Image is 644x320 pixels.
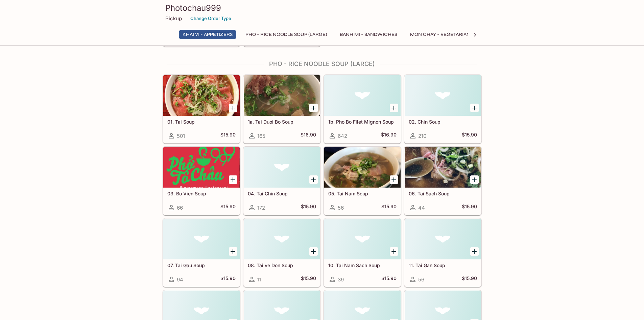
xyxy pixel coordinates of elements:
[309,175,318,184] button: Add 04. Tai Chin Soup
[165,3,479,13] h3: Photochau999
[220,275,236,283] h5: $15.90
[242,30,331,39] button: Pho - Rice Noodle Soup (Large)
[405,75,481,116] div: 02. Chin Soup
[462,204,477,212] h5: $15.90
[338,205,344,211] span: 56
[165,15,182,22] p: Pickup
[163,218,240,287] a: 07. Tai Gau Soup94$15.90
[462,275,477,283] h5: $15.90
[381,204,397,212] h5: $15.90
[167,191,236,196] h5: 03. Bo Vien Soup
[338,133,347,139] span: 642
[409,119,477,125] h5: 02. Chin Soup
[470,175,479,184] button: Add 06. Tai Sach Soup
[220,132,236,140] h5: $15.90
[390,104,398,112] button: Add 1b. Pho Bo Filet Mignon Soup
[187,13,234,24] button: Change Order Type
[418,133,426,139] span: 210
[409,191,477,196] h5: 06. Tai Sach Soup
[177,205,183,211] span: 66
[405,147,481,188] div: 06. Tai Sach Soup
[406,30,497,39] button: Mon Chay - Vegetarian Entrees
[163,60,482,68] h4: Pho - Rice Noodle Soup (Large)
[381,275,397,283] h5: $15.90
[163,147,240,188] div: 03. Bo Vien Soup
[244,147,320,188] div: 04. Tai Chin Soup
[257,276,261,283] span: 11
[309,104,318,112] button: Add 1a. Tai Duoi Bo Soup
[405,219,481,259] div: 11. Tai Gan Soup
[163,219,240,259] div: 07. Tai Gau Soup
[418,205,425,211] span: 44
[390,175,398,184] button: Add 05. Tai Nam Soup
[404,147,481,215] a: 06. Tai Sach Soup44$15.90
[248,262,316,268] h5: 08. Tai ve Don Soup
[309,247,318,256] button: Add 08. Tai ve Don Soup
[167,119,236,125] h5: 01. Tai Soup
[248,119,316,125] h5: 1a. Tai Duoi Bo Soup
[229,175,237,184] button: Add 03. Bo Vien Soup
[229,247,237,256] button: Add 07. Tai Gau Soup
[328,262,397,268] h5: 10. Tai Nam Sach Soup
[229,104,237,112] button: Add 01. Tai Soup
[177,276,183,283] span: 94
[328,119,397,125] h5: 1b. Pho Bo Filet Mignon Soup
[336,30,401,39] button: Banh Mi - Sandwiches
[163,147,240,215] a: 03. Bo Vien Soup66$15.90
[243,75,320,143] a: 1a. Tai Duoi Bo Soup165$16.90
[324,147,401,188] div: 05. Tai Nam Soup
[324,75,401,143] a: 1b. Pho Bo Filet Mignon Soup642$16.90
[248,191,316,196] h5: 04. Tai Chin Soup
[243,147,320,215] a: 04. Tai Chin Soup172$15.90
[244,75,320,116] div: 1a. Tai Duoi Bo Soup
[418,276,424,283] span: 56
[324,219,401,259] div: 10. Tai Nam Sach Soup
[328,191,397,196] h5: 05. Tai Nam Soup
[301,132,316,140] h5: $16.90
[163,75,240,143] a: 01. Tai Soup501$15.90
[163,75,240,116] div: 01. Tai Soup
[404,218,481,287] a: 11. Tai Gan Soup56$15.90
[220,204,236,212] h5: $15.90
[324,147,401,215] a: 05. Tai Nam Soup56$15.90
[301,275,316,283] h5: $15.90
[409,262,477,268] h5: 11. Tai Gan Soup
[324,75,401,116] div: 1b. Pho Bo Filet Mignon Soup
[179,30,236,39] button: Khai Vi - Appetizers
[390,247,398,256] button: Add 10. Tai Nam Sach Soup
[167,262,236,268] h5: 07. Tai Gau Soup
[470,247,479,256] button: Add 11. Tai Gan Soup
[338,276,344,283] span: 39
[381,132,397,140] h5: $16.90
[404,75,481,143] a: 02. Chin Soup210$15.90
[470,104,479,112] button: Add 02. Chin Soup
[257,205,265,211] span: 172
[462,132,477,140] h5: $15.90
[243,218,320,287] a: 08. Tai ve Don Soup11$15.90
[257,133,265,139] span: 165
[244,219,320,259] div: 08. Tai ve Don Soup
[324,218,401,287] a: 10. Tai Nam Sach Soup39$15.90
[301,204,316,212] h5: $15.90
[177,133,185,139] span: 501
